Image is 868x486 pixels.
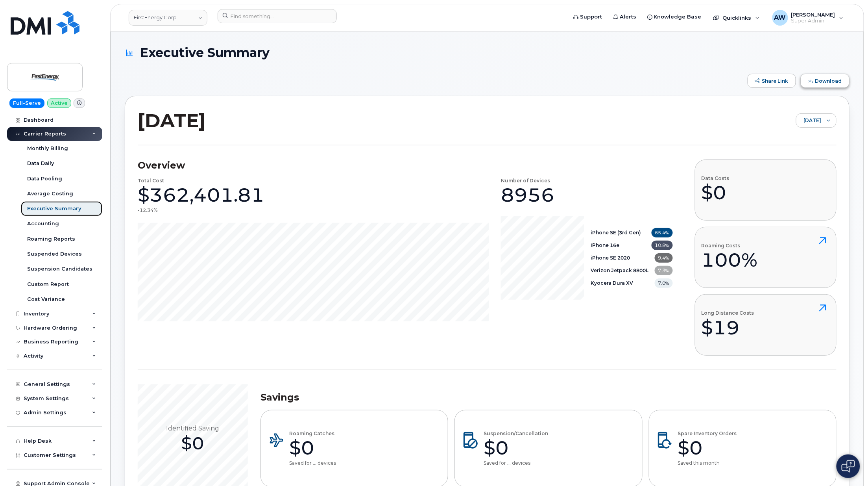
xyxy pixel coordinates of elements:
span: $0 [181,432,205,454]
b: Kyocera Dura XV [591,280,633,286]
span: Executive Summary [140,46,270,59]
h4: Roaming Costs [702,243,758,248]
button: Long Distance Costs$19 [695,294,837,355]
button: Share Link [748,74,796,88]
span: 10.8% [652,241,673,250]
div: $0 [678,436,737,460]
b: iPhone SE (3rd Gen) [591,230,641,236]
div: $0 [702,181,729,204]
h4: Roaming Catches [289,431,336,436]
button: Download [801,74,850,88]
div: $19 [702,316,754,339]
b: iPhone SE 2020 [591,255,630,261]
span: August 2025 [796,114,821,128]
h4: Total Cost [138,178,164,183]
div: 8956 [501,183,554,207]
span: 9.4% [655,253,673,263]
h4: Data Costs [702,176,729,181]
h4: Suspension/Cancellation [484,431,548,436]
div: $362,401.81 [138,183,264,207]
p: Saved for ... devices [289,460,336,466]
button: Roaming Costs100% [695,227,837,288]
h2: [DATE] [138,109,206,132]
b: iPhone 16e [591,242,619,248]
div: 100% [702,248,758,272]
span: 7.3% [655,266,673,275]
p: Saved for ... devices [484,460,548,466]
p: Saved this month [678,460,737,466]
h3: Savings [260,391,837,403]
h3: Overview [138,160,673,171]
img: Open chat [842,460,855,473]
div: $0 [289,436,336,460]
h4: Number of Devices [501,178,550,183]
div: -12.34% [138,207,157,213]
span: Share Link [762,78,789,84]
h4: Spare Inventory Orders [678,431,737,436]
span: 7.0% [655,278,673,288]
span: Download [815,78,842,84]
div: $0 [484,436,548,460]
span: Identified Saving [166,425,220,432]
h4: Long Distance Costs [702,310,754,315]
span: 65.4% [652,228,673,237]
b: Verizon Jetpack 8800L [591,267,648,273]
